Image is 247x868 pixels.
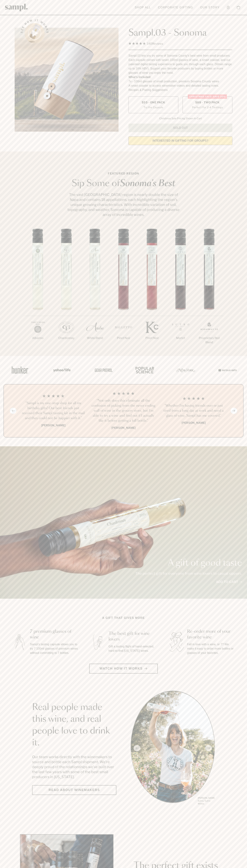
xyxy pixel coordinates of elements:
h3: The best gift for wine lovers [109,631,157,642]
img: Artboard_1_c8cd28af-0030-4af1-819c-248e302c7f06_x450.png [9,362,31,378]
p: Merlot [166,336,195,340]
button: Previous slide [10,408,16,414]
strong: What’s Included: [128,76,151,79]
button: See how it works [25,23,45,43]
p: Featured Region [66,171,181,176]
button: Sold Out [128,124,232,132]
a: interested in gifting for groups? [128,136,232,145]
h3: “Sampl is my one-stop shop for all my birthday gifts! Our best friends just received their Sampl ... [21,401,86,421]
span: 140 [147,42,152,45]
b: [PERSON_NAME] [111,426,136,430]
em: Sonoma's Best [120,179,175,188]
button: Watch how it works [89,664,158,674]
p: Chardonnay [52,336,81,340]
li: 7 / 7 [195,229,223,356]
li: 2 / 7 [52,229,81,352]
p: Our team works directly with the winemakers to source and bottle each Sampl shipment. We’re deepl... [32,754,116,779]
h1: Sampl.03 - Sonoma [128,28,232,38]
p: Albarino [24,336,52,340]
h2: Real people made this wine, and real people love to drink it. [32,702,116,749]
li: 7x - 100ml glasses of small production, premium Sonoma County wines [128,79,232,84]
p: A gift of good taste [135,559,242,567]
img: Sampl.03 - Sonoma [15,28,119,132]
b: [PERSON_NAME] [182,421,206,425]
h2: A gift that gives more [102,616,145,620]
small: Perfect For 2-4 Tastings [192,105,223,109]
b: [PERSON_NAME] [41,424,65,427]
img: Artboard_3_0b291449-6e8c-4d07-b2c2-3f3601a19cd1_x450.png [175,362,196,378]
img: Artboard_7_5b34974b-f019-449e-91fb-745f8d0877ee_x450.png [216,362,238,378]
p: Gift a tasting flight of hand-selected, hard-to-find [US_STATE] wines. [109,644,157,653]
span: Reviews [152,42,163,45]
a: Our Story [198,4,221,11]
p: The vast [GEOGRAPHIC_DATA] region is nearly double the size of Napa and contains 18 appellations,... [66,192,181,217]
li: 1 / 4 [21,391,86,430]
h3: “Not only does this eliminate all the confusion of picking from the never ending wall of wine in ... [91,398,156,423]
li: 6 / 7 [166,229,195,352]
h3: “Whether I'm having friends over or just tired from a long day at work and need a glass of wine, ... [161,403,226,418]
li: Christmas Sale Pricing Shown In Cart [157,117,203,120]
a: Add to cart [216,580,242,584]
p: Pinot Noir [109,336,138,340]
p: [PERSON_NAME] Sutro, Sutro Wines [198,797,215,805]
p: Fall in love with a wine, or 7? We make it easy to order more bottles or glasses of your favorites. [187,642,236,655]
h3: 7 premium glasses of wine [30,629,79,640]
div: Sampl.03 lets you try some of Sonoma County's best wine from small producers. Each capsule comes ... [128,54,232,75]
li: 4 / 7 [109,229,138,352]
button: Next slide [231,408,237,414]
a: Read about Winemakers [32,785,116,795]
li: 2 / 4 [91,391,156,430]
li: 1 / 7 [24,229,52,352]
p: The perfect gift for everyone from wine lovers to casual sippers. [135,571,242,576]
p: Pinot Noir [138,336,166,340]
img: Sampl logo [5,4,28,11]
img: Artboard_5_7fdae55a-36fd-43f7-8bfd-f74a06a2878e_x450.png [92,362,114,378]
h3: Re-order more of your favorite wine [187,629,236,640]
li: 3 / 7 [81,229,109,352]
div: slide 1 [131,691,215,806]
p: Proprietary Red Blend [195,336,223,345]
h2: Sip Some of [66,179,181,188]
li: A smart coaster to access winemaker videos and detailed tasting notes. [128,84,232,88]
div: 140Reviews [128,41,163,46]
li: Recipes & Pairing Suggestions [128,88,232,92]
li: 3 / 4 [161,391,226,430]
p: Sampl's tasting capsule allows you to try 7 100ml glasses of premium wines without committing to ... [30,642,79,655]
img: Artboard_6_04f9a106-072f-468a-bdd7-f11783b05722_x450.png [51,362,72,378]
small: Try the Capsule [143,105,163,109]
span: $88 - Two Pack [195,101,220,104]
a: Shop All [133,4,153,11]
a: Corporate Gifting [156,4,195,11]
p: White Blend [81,336,109,340]
div: Christmas SALE! Save 20% [188,94,227,99]
span: $55 - One Pack [142,101,165,104]
ul: carousel [131,691,215,806]
img: Artboard_4_28b4d326-c26e-48f9-9c80-911f17d6414e_x450.png [133,362,155,378]
li: 5 / 7 [138,229,166,352]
